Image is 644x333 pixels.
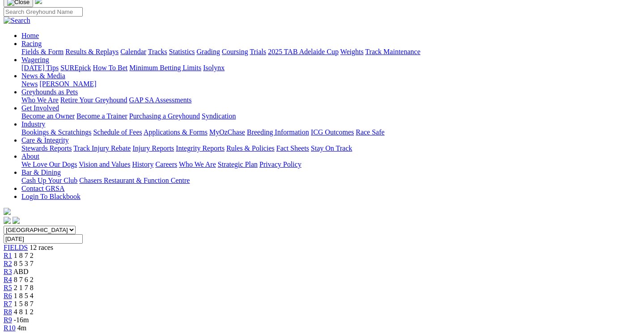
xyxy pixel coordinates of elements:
[39,80,96,88] a: [PERSON_NAME]
[21,96,640,104] div: Greyhounds as Pets
[21,32,39,39] a: Home
[144,128,208,136] a: Applications & Forms
[340,48,364,55] a: Weights
[250,48,266,55] a: Trials
[148,48,167,55] a: Tracks
[21,160,640,169] div: About
[21,96,59,104] a: Who We Are
[155,160,177,168] a: Careers
[4,324,16,332] a: R10
[21,64,640,72] div: Wagering
[13,217,20,224] img: twitter.svg
[21,152,39,160] a: About
[4,292,12,299] a: R6
[21,185,64,192] a: Contact GRSA
[21,144,72,152] a: Stewards Reports
[179,160,216,168] a: Who We Are
[259,160,301,168] a: Privacy Policy
[76,112,127,120] a: Become a Trainer
[132,160,153,168] a: History
[356,128,384,136] a: Race Safe
[21,80,640,88] div: News & Media
[129,64,201,72] a: Minimum Betting Limits
[4,276,12,283] a: R4
[21,48,64,55] a: Fields & Form
[14,292,34,299] span: 1 8 5 4
[21,136,69,144] a: Care & Integrity
[21,64,59,72] a: [DATE] Tips
[21,56,49,63] a: Wagering
[21,144,640,152] div: Care & Integrity
[21,177,640,185] div: Bar & Dining
[197,48,220,55] a: Grading
[79,160,130,168] a: Vision and Values
[4,300,12,308] a: R7
[4,234,83,244] input: Select date
[120,48,146,55] a: Calendar
[14,252,34,259] span: 1 8 7 2
[132,144,174,152] a: Injury Reports
[169,48,195,55] a: Statistics
[21,128,91,136] a: Bookings & Scratchings
[4,284,12,291] a: R5
[17,324,26,332] span: 4m
[129,96,192,104] a: GAP SA Assessments
[73,144,131,152] a: Track Injury Rebate
[21,193,80,200] a: Login To Blackbook
[21,112,640,120] div: Get Involved
[21,88,78,96] a: Greyhounds as Pets
[21,160,77,168] a: We Love Our Dogs
[247,128,309,136] a: Breeding Information
[21,104,59,112] a: Get Involved
[4,308,12,316] a: R8
[13,268,29,275] span: ABD
[202,112,236,120] a: Syndication
[14,300,34,308] span: 1 5 8 7
[209,128,245,136] a: MyOzChase
[176,144,225,152] a: Integrity Reports
[21,128,640,136] div: Industry
[4,252,12,259] a: R1
[14,276,34,283] span: 8 7 6 2
[4,217,11,224] img: facebook.svg
[276,144,309,152] a: Fact Sheets
[222,48,248,55] a: Coursing
[311,144,352,152] a: Stay On Track
[129,112,200,120] a: Purchasing a Greyhound
[21,72,65,80] a: News & Media
[365,48,420,55] a: Track Maintenance
[4,17,30,25] img: Search
[4,316,12,324] a: R9
[14,284,34,291] span: 2 1 7 8
[21,48,640,56] div: Racing
[21,177,77,184] a: Cash Up Your Club
[30,244,53,251] span: 12 races
[60,64,91,72] a: SUREpick
[4,260,12,267] a: R2
[268,48,339,55] a: 2025 TAB Adelaide Cup
[65,48,119,55] a: Results & Replays
[14,308,34,316] span: 4 8 1 2
[14,260,34,267] span: 8 5 3 7
[93,64,128,72] a: How To Bet
[60,96,127,104] a: Retire Your Greyhound
[4,268,12,275] a: R3
[21,112,75,120] a: Become an Owner
[218,160,258,168] a: Strategic Plan
[79,177,190,184] a: Chasers Restaurant & Function Centre
[21,80,38,88] a: News
[21,169,61,176] a: Bar & Dining
[4,244,28,251] a: FIELDS
[14,316,29,324] span: -16m
[4,208,11,215] img: logo-grsa-white.png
